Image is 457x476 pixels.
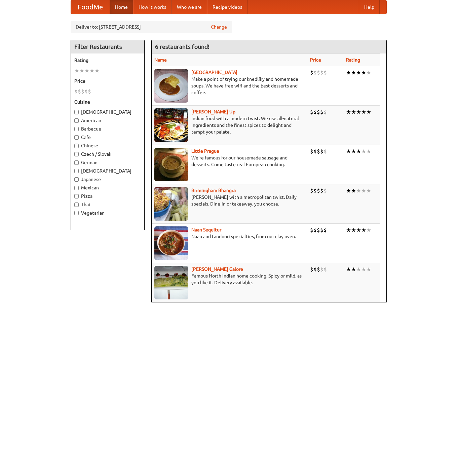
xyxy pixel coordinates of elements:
label: [DEMOGRAPHIC_DATA] [74,109,141,115]
li: ★ [351,266,356,273]
li: $ [323,266,327,273]
li: $ [313,266,317,273]
label: Czech / Slovak [74,151,141,157]
li: $ [323,187,327,194]
p: [PERSON_NAME] with a metropolitan twist. Daily specials. Dine-in or takeaway, you choose. [154,194,305,207]
li: ★ [351,69,356,76]
li: $ [317,69,320,76]
label: German [74,159,141,166]
li: $ [323,69,327,76]
li: $ [317,187,320,194]
li: ★ [366,187,371,194]
b: Birmingham Bhangra [191,188,236,193]
a: Naan Sequitur [191,227,221,232]
li: $ [78,88,81,95]
img: bhangra.jpg [154,187,188,221]
li: $ [313,187,317,194]
input: [DEMOGRAPHIC_DATA] [74,110,79,114]
input: German [74,160,79,165]
li: $ [310,187,313,194]
li: $ [88,88,91,95]
li: $ [317,266,320,273]
a: FoodMe [71,0,110,14]
label: Thai [74,201,141,208]
label: American [74,117,141,124]
li: ★ [346,226,351,234]
li: ★ [361,226,366,234]
label: Cafe [74,134,141,141]
a: [PERSON_NAME] Up [191,109,235,114]
input: Barbecue [74,127,79,131]
label: [DEMOGRAPHIC_DATA] [74,168,141,174]
li: ★ [346,108,351,116]
input: Vegetarian [74,211,79,215]
li: $ [310,148,313,155]
li: $ [310,108,313,116]
a: How it works [133,0,172,14]
img: curryup.jpg [154,108,188,142]
li: ★ [361,266,366,273]
li: ★ [361,148,366,155]
li: $ [323,108,327,116]
li: $ [320,108,323,116]
li: ★ [356,266,361,273]
label: Barbecue [74,125,141,132]
li: $ [310,266,313,273]
img: currygalore.jpg [154,266,188,299]
li: ★ [356,187,361,194]
li: ★ [366,148,371,155]
li: ★ [361,108,366,116]
li: $ [320,226,323,234]
a: Change [211,24,227,30]
a: Who we are [172,0,207,14]
li: $ [320,69,323,76]
li: $ [317,226,320,234]
li: ★ [366,226,371,234]
li: ★ [94,67,100,74]
li: $ [323,148,327,155]
li: $ [320,266,323,273]
li: ★ [74,67,79,74]
a: Help [359,0,380,14]
li: $ [84,88,88,95]
p: We're famous for our housemade sausage and desserts. Come taste real European cooking. [154,154,305,168]
li: ★ [84,67,89,74]
li: $ [81,88,84,95]
li: ★ [89,67,94,74]
li: ★ [366,108,371,116]
label: Vegetarian [74,210,141,216]
li: ★ [356,148,361,155]
li: ★ [351,226,356,234]
a: Little Prague [191,148,219,154]
li: $ [323,226,327,234]
li: $ [317,108,320,116]
a: Recipe videos [207,0,247,14]
img: naansequitur.jpg [154,226,188,260]
p: Naan and tandoori specialties, from our clay oven. [154,233,305,240]
p: Famous North Indian home cooking. Spicy or mild, as you like it. Delivery available. [154,272,305,286]
input: Cafe [74,135,79,140]
li: ★ [361,69,366,76]
li: ★ [351,148,356,155]
li: ★ [356,108,361,116]
img: czechpoint.jpg [154,69,188,103]
label: Japanese [74,176,141,183]
input: American [74,118,79,123]
a: [PERSON_NAME] Galore [191,266,243,272]
li: ★ [346,148,351,155]
li: $ [313,69,317,76]
input: Thai [74,203,79,207]
li: $ [317,148,320,155]
li: $ [320,148,323,155]
li: ★ [79,67,84,74]
a: [GEOGRAPHIC_DATA] [191,70,237,75]
li: ★ [346,266,351,273]
li: $ [313,108,317,116]
label: Pizza [74,193,141,199]
a: Name [154,57,167,63]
